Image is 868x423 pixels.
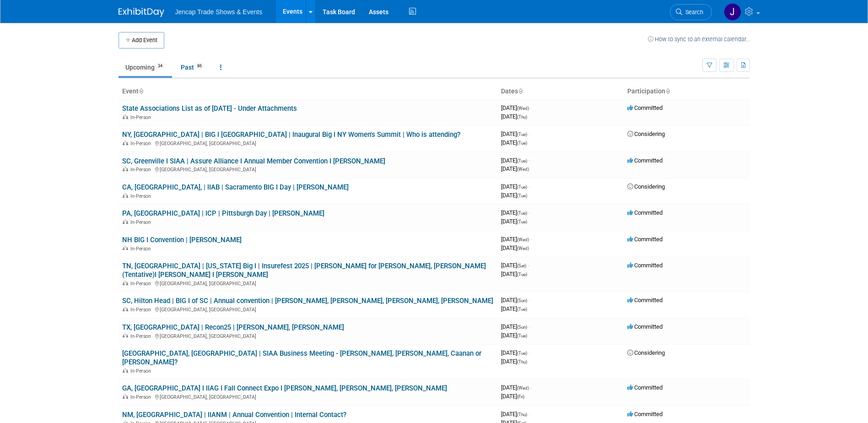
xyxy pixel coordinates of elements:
[501,139,527,146] span: [DATE]
[682,9,703,16] span: Search
[119,8,164,17] img: ExhibitDay
[130,307,154,313] span: In-Person
[627,349,665,356] span: Considering
[122,332,494,339] div: [GEOGRAPHIC_DATA], [GEOGRAPHIC_DATA]
[517,167,529,172] span: (Wed)
[501,358,527,365] span: [DATE]
[123,167,128,171] img: In-Person Event
[123,114,128,119] img: In-Person Event
[517,307,527,312] span: (Tue)
[122,305,494,313] div: [GEOGRAPHIC_DATA], [GEOGRAPHIC_DATA]
[130,333,154,339] span: In-Person
[501,393,524,400] span: [DATE]
[501,305,527,312] span: [DATE]
[530,104,532,111] span: -
[627,323,663,330] span: Committed
[517,272,527,277] span: (Tue)
[123,394,128,399] img: In-Person Event
[528,262,529,269] span: -
[501,332,527,339] span: [DATE]
[501,244,529,251] span: [DATE]
[123,368,128,373] img: In-Person Event
[130,114,154,120] span: In-Person
[501,183,530,190] span: [DATE]
[501,113,527,120] span: [DATE]
[517,219,527,224] span: (Tue)
[501,209,530,216] span: [DATE]
[528,209,530,216] span: -
[122,236,242,244] a: NH BIG I Convention | [PERSON_NAME]
[627,297,663,304] span: Committed
[119,32,164,49] button: Add Event
[122,139,494,146] div: [GEOGRAPHIC_DATA], [GEOGRAPHIC_DATA]
[517,394,524,399] span: (Fri)
[724,3,741,21] img: Jason Reese
[130,368,154,374] span: In-Person
[174,59,211,76] a: Past86
[518,87,523,95] a: Sort by Start Date
[517,114,527,119] span: (Thu)
[528,411,530,418] span: -
[501,271,527,277] span: [DATE]
[155,63,165,70] span: 34
[627,262,663,269] span: Committed
[501,130,530,137] span: [DATE]
[528,157,530,164] span: -
[123,281,128,285] img: In-Person Event
[122,411,346,419] a: NM, [GEOGRAPHIC_DATA] | IIANM | Annual Convention | Internal Contact?
[627,183,665,190] span: Considering
[130,281,154,287] span: In-Person
[517,333,527,338] span: (Tue)
[497,84,624,99] th: Dates
[123,193,128,198] img: In-Person Event
[123,219,128,224] img: In-Person Event
[517,158,527,163] span: (Tue)
[624,84,750,99] th: Participation
[194,63,205,70] span: 86
[130,141,154,146] span: In-Person
[501,192,527,199] span: [DATE]
[517,246,529,251] span: (Wed)
[123,246,128,250] img: In-Person Event
[130,219,154,225] span: In-Person
[530,236,532,243] span: -
[139,87,143,95] a: Sort by Event Name
[501,157,530,164] span: [DATE]
[501,323,530,330] span: [DATE]
[517,106,529,111] span: (Wed)
[517,184,527,190] span: (Tue)
[627,130,665,137] span: Considering
[501,384,532,391] span: [DATE]
[517,412,527,417] span: (Thu)
[130,394,154,400] span: In-Person
[501,218,527,225] span: [DATE]
[627,104,663,111] span: Committed
[665,87,670,95] a: Sort by Participation Type
[517,132,527,137] span: (Tue)
[627,157,663,164] span: Committed
[517,385,529,390] span: (Wed)
[122,157,385,165] a: SC, Greenville I SIAA | Assure Alliance I Annual Member Convention I [PERSON_NAME]
[517,263,526,268] span: (Sat)
[122,130,460,139] a: NY, [GEOGRAPHIC_DATA] | BIG I [GEOGRAPHIC_DATA] | Inaugural Big I NY Women's Summit | Who is atte...
[175,8,263,16] span: Jencap Trade Shows & Events
[501,104,532,111] span: [DATE]
[627,411,663,418] span: Committed
[119,59,172,76] a: Upcoming34
[122,262,486,279] a: TN, [GEOGRAPHIC_DATA] | [US_STATE] Big I | Insurefest 2025 | [PERSON_NAME] for [PERSON_NAME], [PE...
[528,297,530,304] span: -
[528,323,530,330] span: -
[528,130,530,137] span: -
[517,211,527,216] span: (Tue)
[501,262,529,269] span: [DATE]
[130,193,154,199] span: In-Person
[122,393,494,400] div: [GEOGRAPHIC_DATA], [GEOGRAPHIC_DATA]
[528,349,530,356] span: -
[517,351,527,356] span: (Tue)
[130,167,154,173] span: In-Person
[517,325,527,330] span: (Sun)
[122,209,324,217] a: PA, [GEOGRAPHIC_DATA] | ICP | Pittsburgh Day | [PERSON_NAME]
[501,349,530,356] span: [DATE]
[627,209,663,216] span: Committed
[517,193,527,198] span: (Tue)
